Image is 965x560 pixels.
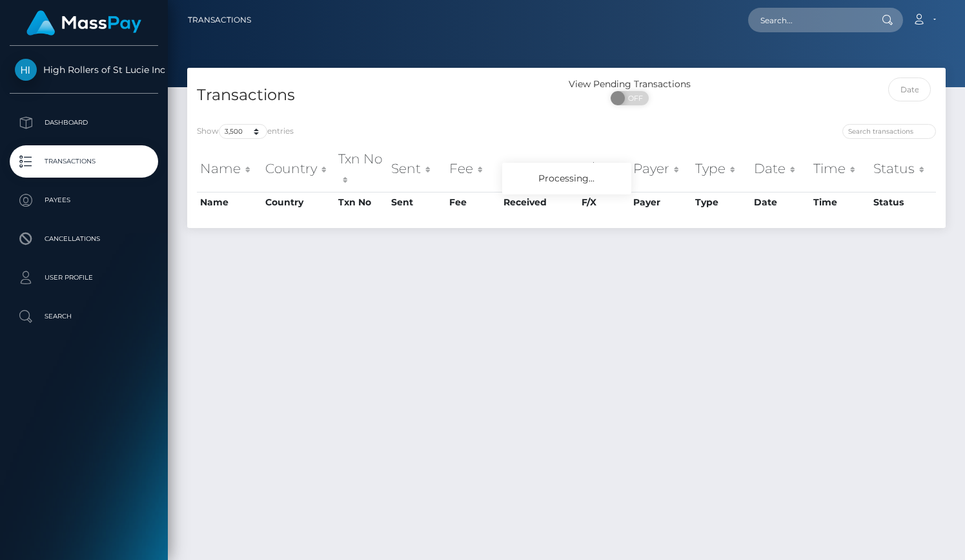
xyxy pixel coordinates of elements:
img: MassPay Logo [26,10,141,36]
th: Payer [630,192,693,213]
a: Transactions [188,6,251,34]
th: F/X [578,146,630,192]
input: Search transactions [842,124,936,139]
th: Payer [630,146,693,192]
label: Show entries [197,124,294,139]
th: Txn No [335,192,388,213]
img: High Rollers of St Lucie Inc [15,59,37,81]
th: Date [751,192,810,213]
span: OFF [618,91,650,105]
p: Search [15,307,153,326]
th: Type [692,192,751,213]
p: Transactions [15,152,153,171]
th: Fee [446,146,500,192]
a: User Profile [10,262,158,294]
div: Processing... [502,163,631,194]
th: Date [751,146,810,192]
a: Dashboard [10,107,158,139]
th: Fee [446,192,500,213]
a: Transactions [10,145,158,178]
div: View Pending Transactions [567,78,693,91]
th: Sent [388,146,446,192]
a: Payees [10,184,158,216]
a: Search [10,300,158,333]
th: Name [197,146,262,192]
p: User Profile [15,268,153,287]
span: High Rollers of St Lucie Inc [10,64,158,76]
th: Time [810,146,870,192]
a: Cancellations [10,223,158,255]
h4: Transactions [197,84,557,107]
input: Date filter [888,78,931,101]
th: F/X [578,192,630,213]
th: Received [500,146,578,192]
th: Txn No [335,146,388,192]
p: Dashboard [15,113,153,132]
th: Time [810,192,870,213]
p: Cancellations [15,229,153,249]
th: Status [870,146,936,192]
th: Status [870,192,936,213]
th: Sent [388,192,446,213]
input: Search... [748,8,869,32]
th: Type [692,146,751,192]
p: Payees [15,191,153,210]
th: Name [197,192,262,213]
select: Showentries [219,124,267,139]
th: Country [262,146,335,192]
th: Country [262,192,335,213]
th: Received [500,192,578,213]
